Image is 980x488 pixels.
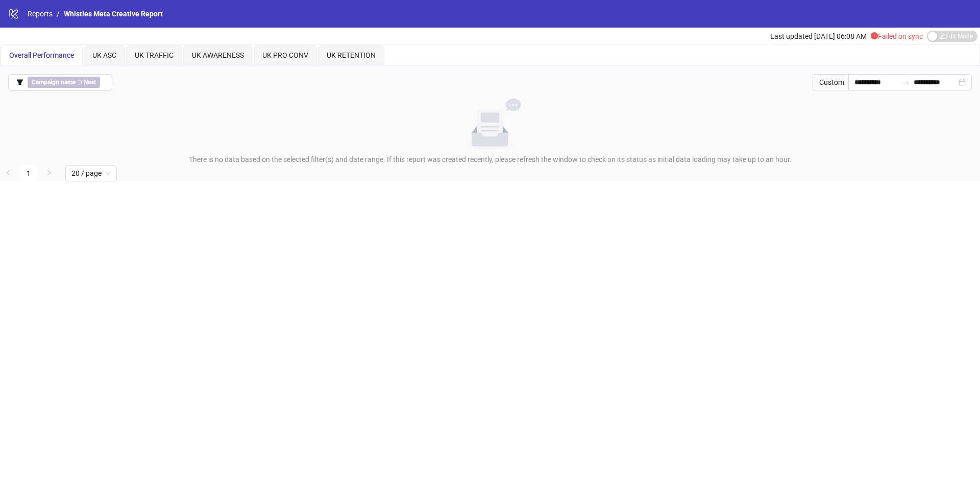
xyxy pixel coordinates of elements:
[41,165,57,181] button: right
[5,170,11,176] span: left
[32,79,76,86] b: Campaign name
[41,165,57,181] li: Next Page
[813,74,848,90] div: Custom
[327,51,376,59] span: UK RETENTION
[135,51,174,59] span: UK TRAFFIC
[28,77,100,88] span: ∋
[901,78,910,86] span: to
[192,51,244,59] span: UK AWARENESS
[57,8,60,19] li: /
[262,51,308,59] span: UK PRO CONV
[26,8,55,19] a: Reports
[71,166,111,181] span: 20 / page
[4,154,976,165] div: There is no data based on the selected filter(s) and date range. If this report was created recen...
[770,32,867,40] span: Last updated [DATE] 06:08 AM
[64,10,163,18] span: Whistles Meta Creative Report
[16,79,23,86] span: filter
[46,170,52,176] span: right
[20,165,37,181] li: 1
[871,32,923,40] span: Failed on sync
[8,74,112,90] button: Campaign name ∋ Nest
[871,32,878,39] span: exclamation-circle
[21,166,36,181] a: 1
[92,51,116,59] span: UK ASC
[65,165,117,181] div: Page Size
[9,51,74,59] span: Overall Performance
[84,79,96,86] b: Nest
[901,78,910,86] span: swap-right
